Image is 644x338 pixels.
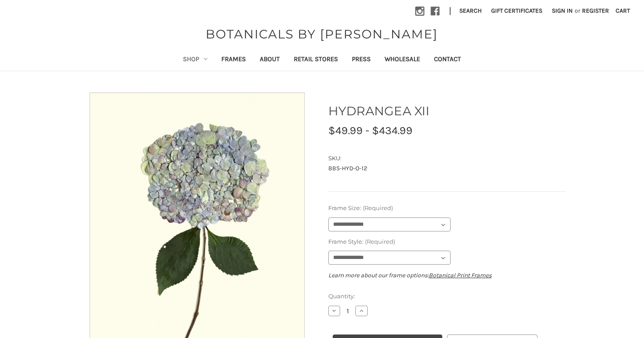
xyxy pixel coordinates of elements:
[328,292,566,301] label: Quantity:
[287,49,345,71] a: Retail Stores
[363,204,393,211] small: (Required)
[429,272,492,279] a: Botanical Print Frames
[574,6,581,15] span: or
[328,238,566,246] label: Frame Style:
[365,238,395,245] small: (Required)
[176,49,214,71] a: Shop
[201,25,442,43] a: BOTANICALS BY [PERSON_NAME]
[253,49,287,71] a: About
[616,7,630,14] span: Cart
[328,271,566,280] p: Learn more about our frame options:
[328,204,566,213] label: Frame Size:
[446,4,455,18] li: |
[378,49,427,71] a: Wholesale
[214,49,253,71] a: Frames
[328,154,564,163] dt: SKU:
[328,164,566,173] dd: BBS-HYD-O-12
[427,49,468,71] a: Contact
[328,102,566,120] h1: HYDRANGEA XII
[345,49,378,71] a: Press
[328,124,413,137] span: $49.99 - $434.99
